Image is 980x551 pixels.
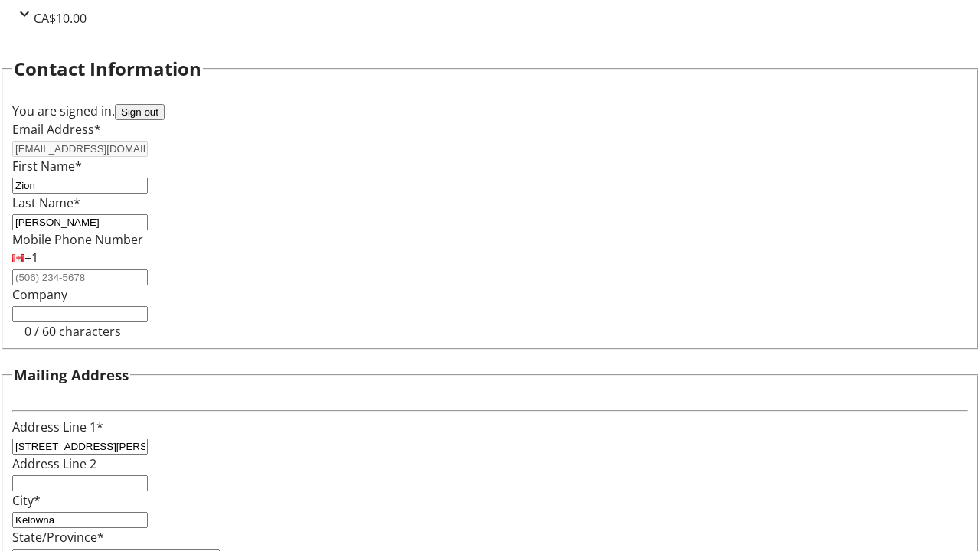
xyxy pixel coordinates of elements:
tr-character-limit: 0 / 60 characters [24,323,121,340]
input: City [12,512,148,528]
label: Address Line 2 [12,455,96,472]
div: You are signed in. [12,102,968,120]
label: Email Address* [12,121,101,138]
label: Company [12,286,67,303]
label: Last Name* [12,194,80,211]
h3: Mailing Address [14,364,129,386]
input: Address [12,439,148,455]
label: First Name* [12,158,82,174]
label: Mobile Phone Number [12,231,143,248]
label: Address Line 1* [12,419,103,435]
input: (506) 234-5678 [12,269,148,285]
label: City* [12,492,41,509]
label: State/Province* [12,529,104,546]
h2: Contact Information [14,55,201,83]
button: Sign out [115,104,165,120]
span: CA$10.00 [34,10,87,27]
